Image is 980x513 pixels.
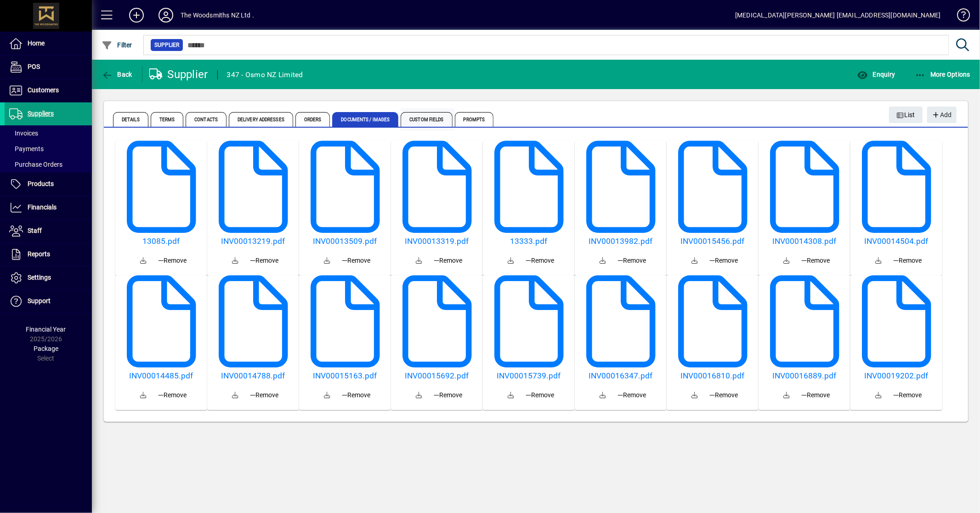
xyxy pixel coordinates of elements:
span: Remove [434,256,462,265]
a: Download [592,384,614,406]
button: Back [99,66,135,83]
a: INV00019202.pdf [854,371,939,381]
button: Remove [889,387,925,403]
div: [MEDICAL_DATA][PERSON_NAME] [EMAIL_ADDRESS][DOMAIN_NAME] [735,8,941,23]
a: Home [5,32,92,55]
a: INV00013982.pdf [578,237,663,246]
a: Download [867,384,889,406]
span: POS [28,63,40,70]
div: The Woodsmiths NZ Ltd . [181,8,254,23]
a: 13333.pdf [487,237,571,246]
span: Remove [617,256,646,265]
h5: INV00016347.pdf [578,371,663,381]
button: Remove [706,387,742,403]
span: Remove [893,256,922,265]
a: Products [5,173,92,196]
span: Remove [250,390,278,400]
span: Remove [158,256,187,265]
span: Prompts [455,112,494,127]
a: INV00016810.pdf [670,371,755,381]
a: Staff [5,220,92,242]
a: Download [776,384,798,406]
span: Suppliers [28,110,54,117]
a: INV00014504.pdf [854,237,939,246]
button: Remove [798,387,833,403]
a: Reports [5,243,92,266]
a: Download [867,250,889,272]
a: POS [5,56,92,79]
a: Purchase Orders [5,157,92,172]
span: Purchase Orders [9,161,62,168]
a: Download [224,250,246,272]
a: Payments [5,141,92,157]
span: Remove [526,256,554,265]
span: Reports [28,250,50,258]
button: More Options [912,66,973,83]
a: INV00015456.pdf [670,237,755,246]
a: Download [500,250,522,272]
a: Knowledge Base [950,2,969,32]
span: Orders [295,112,330,127]
span: Payments [9,145,44,152]
a: Download [224,384,246,406]
span: Custom Fields [401,112,452,127]
a: Support [5,290,92,313]
a: Download [132,250,154,272]
span: Enquiry [857,71,895,78]
a: Download [408,384,430,406]
button: Remove [522,252,558,269]
a: INV00015692.pdf [395,371,479,381]
button: Remove [338,252,374,269]
a: Download [500,384,522,406]
a: INV00015739.pdf [487,371,571,381]
a: Download [316,384,338,406]
app-page-header-button: Back [92,66,142,83]
span: Support [28,297,51,304]
span: Remove [801,390,830,400]
h5: INV00013319.pdf [395,237,479,246]
span: Supplier [154,40,179,50]
a: INV00016889.pdf [762,371,847,381]
button: Remove [154,252,190,269]
button: Remove [338,387,374,403]
span: Home [28,39,45,47]
span: Details [113,112,148,127]
a: 13085.pdf [119,237,204,246]
div: Supplier [149,67,208,82]
a: INV00015163.pdf [303,371,387,381]
button: Remove [614,252,650,269]
a: INV00013509.pdf [303,237,387,246]
a: INV00014308.pdf [762,237,847,246]
span: Documents / Images [332,112,398,127]
span: Remove [801,256,830,265]
a: INV00013219.pdf [211,237,295,246]
a: Download [684,250,706,272]
a: Download [776,250,798,272]
span: Remove [158,390,187,400]
span: Back [102,71,132,78]
span: Invoices [9,130,38,137]
button: Profile [151,7,181,23]
a: INV00014485.pdf [119,371,204,381]
span: Remove [434,390,462,400]
button: Remove [798,252,833,269]
button: Remove [246,387,282,403]
span: Remove [617,390,646,400]
span: Products [28,180,54,187]
a: INV00014788.pdf [211,371,295,381]
span: Remove [526,390,554,400]
button: Remove [614,387,650,403]
button: Remove [430,252,466,269]
span: Financials [28,203,57,211]
span: Financial Year [26,326,66,333]
span: Remove [709,390,738,400]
